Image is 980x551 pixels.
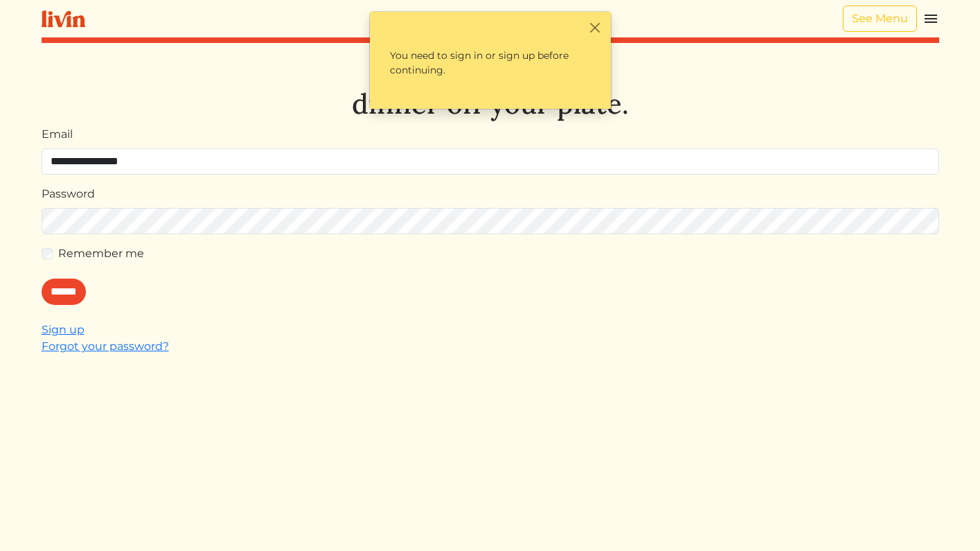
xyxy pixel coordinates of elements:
img: menu_hamburger-cb6d353cf0ecd9f46ceae1c99ecbeb4a00e71ca567a856bd81f57e9d8c17bb26.svg [923,10,939,27]
a: Forgot your password? [42,340,169,353]
a: Sign up [42,323,84,336]
label: Email [42,126,73,143]
a: See Menu [843,6,917,32]
h1: Let's take dinner off your plate. [42,54,939,121]
p: You need to sign in or sign up before continuing. [378,37,603,89]
label: Remember me [58,245,144,262]
button: Close [588,20,603,35]
label: Password [42,186,95,202]
img: livin-logo-a0d97d1a881af30f6274990eb6222085a2533c92bbd1e4f22c21b4f0d0e3210c.svg [42,10,85,28]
